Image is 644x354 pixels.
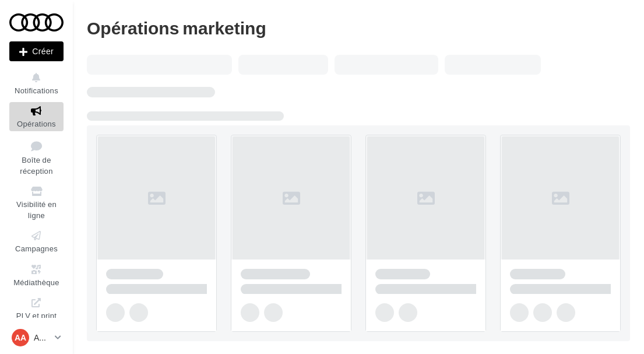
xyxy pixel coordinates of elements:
span: Médiathèque [13,278,59,287]
div: Nouvelle campagne [9,41,64,61]
div: Opérations marketing [87,19,630,36]
a: Boîte de réception [9,136,64,178]
button: Créer [9,41,64,61]
a: Visibilité en ligne [9,183,64,222]
a: Médiathèque [9,261,64,289]
button: Notifications [9,69,64,97]
a: AA Audi [GEOGRAPHIC_DATA] [9,327,64,349]
span: Notifications [15,86,58,95]
a: PLV et print personnalisable [9,294,64,345]
a: Opérations [9,102,64,131]
span: PLV et print personnalisable [14,309,59,342]
span: Boîte de réception [20,155,52,176]
p: Audi [GEOGRAPHIC_DATA] [34,332,50,344]
span: Campagnes [15,244,58,253]
a: Campagnes [9,227,64,255]
span: AA [15,332,26,344]
span: Opérations [17,119,56,128]
span: Visibilité en ligne [16,199,57,220]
